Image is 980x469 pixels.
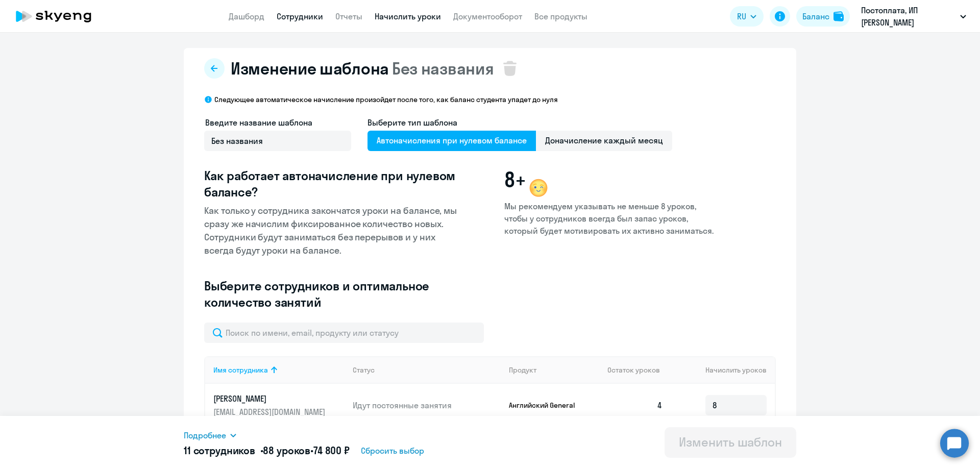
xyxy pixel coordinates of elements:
div: Баланс [802,10,829,22]
p: [PERSON_NAME] [213,393,328,404]
input: Поиск по имени, email, продукту или статусу [204,323,484,343]
div: Продукт [509,365,600,375]
button: Изменить шаблон [665,427,796,458]
div: Статус [353,365,375,375]
div: Имя сотрудника [213,365,345,375]
h3: Как работает автоначисление при нулевом балансе? [204,167,462,200]
span: Изменение шаблона [231,58,389,79]
p: Следующее автоматическое начисление произойдет после того, как баланс студента упадет до нуля [214,95,558,104]
div: Остаток уроков [607,365,671,375]
img: wink [526,176,551,200]
div: Статус [353,365,501,375]
a: Дашборд [229,11,264,21]
span: Автоначисления при нулевом балансе [367,131,536,151]
a: Сотрудники [277,11,323,21]
div: Изменить шаблон [679,434,782,450]
th: Начислить уроков [671,356,775,384]
a: Начислить уроки [375,11,441,21]
h5: 11 сотрудников • • [184,443,350,458]
a: Все продукты [534,11,587,21]
p: Английский General [509,401,585,410]
button: Постоплата, ИП [PERSON_NAME] [856,4,971,29]
a: [PERSON_NAME][EMAIL_ADDRESS][DOMAIN_NAME] [213,393,345,417]
p: Как только у сотрудника закончатся уроки на балансе, мы сразу же начислим фиксированное количеств... [204,204,462,257]
p: Постоплата, ИП [PERSON_NAME] [861,4,956,29]
span: RU [737,10,746,22]
h4: Выберите тип шаблона [367,116,672,129]
span: Остаток уроков [607,365,660,375]
a: Документооборот [453,11,522,21]
img: balance [834,11,844,21]
td: 4 [599,384,671,427]
span: Доначисление каждый месяц [536,131,672,151]
input: Без названия [204,131,351,151]
a: Отчеты [335,11,362,21]
p: [EMAIL_ADDRESS][DOMAIN_NAME] [213,406,328,417]
h3: Выберите сотрудников и оптимальное количество занятий [204,278,462,310]
span: 74 800 ₽ [313,444,350,457]
div: Продукт [509,365,536,375]
p: Мы рекомендуем указывать не меньше 8 уроков, чтобы у сотрудников всегда был запас уроков, который... [504,200,715,237]
span: Подробнее [184,429,226,441]
span: 8+ [504,167,526,192]
span: Введите название шаблона [205,117,312,128]
span: 88 уроков [263,444,310,457]
span: Сбросить выбор [361,445,424,457]
p: Идут постоянные занятия [353,400,501,411]
span: Без названия [392,58,494,79]
button: Балансbalance [796,6,850,27]
button: RU [730,6,764,27]
div: Имя сотрудника [213,365,268,375]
